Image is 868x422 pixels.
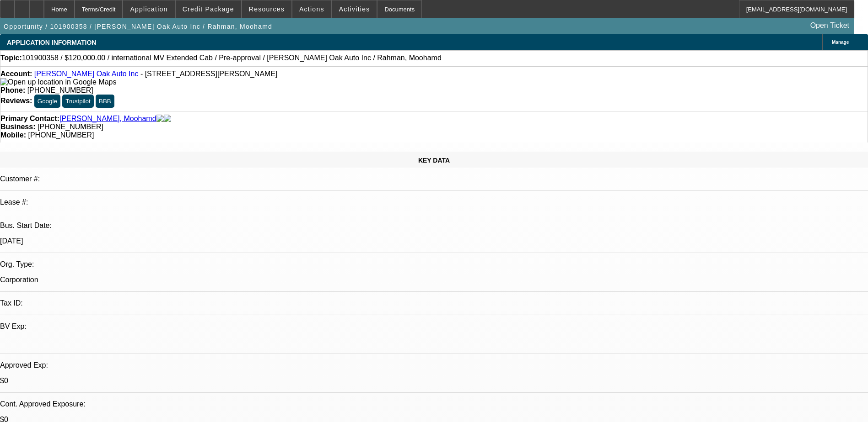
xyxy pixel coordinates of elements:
[339,5,370,13] span: Activities
[0,78,116,86] img: Open up location in Google Maps
[0,86,25,94] strong: Phone:
[27,86,93,94] span: [PHONE_NUMBER]
[34,95,60,108] button: Google
[4,23,272,30] span: Opportunity / 101900358 / [PERSON_NAME] Oak Auto Inc / Rahman, Moohamd
[332,0,377,18] button: Activities
[156,115,164,123] img: facebook-icon.png
[807,18,853,33] a: Open Ticket
[0,123,35,131] strong: Business:
[418,157,450,164] span: KEY DATA
[0,131,26,139] strong: Mobile:
[123,0,174,18] button: Application
[7,39,96,46] span: APPLICATION INFORMATION
[28,131,94,139] span: [PHONE_NUMBER]
[292,0,331,18] button: Actions
[242,0,291,18] button: Resources
[183,5,234,13] span: Credit Package
[249,5,285,13] span: Resources
[832,40,849,45] span: Manage
[62,95,93,108] button: Trustpilot
[0,54,22,62] strong: Topic:
[38,123,103,131] span: [PHONE_NUMBER]
[299,5,324,13] span: Actions
[34,70,139,78] a: [PERSON_NAME] Oak Auto Inc
[0,70,32,78] strong: Account:
[22,54,442,62] span: 101900358 / $120,000.00 / international MV Extended Cab / Pre-approval / [PERSON_NAME] Oak Auto I...
[140,70,278,78] span: - [STREET_ADDRESS][PERSON_NAME]
[0,78,116,86] a: View Google Maps
[164,115,171,123] img: linkedin-icon.png
[96,95,114,108] button: BBB
[0,115,59,123] strong: Primary Contact:
[0,97,32,105] strong: Reviews:
[176,0,241,18] button: Credit Package
[59,115,156,123] a: [PERSON_NAME], Moohamd
[130,5,167,13] span: Application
